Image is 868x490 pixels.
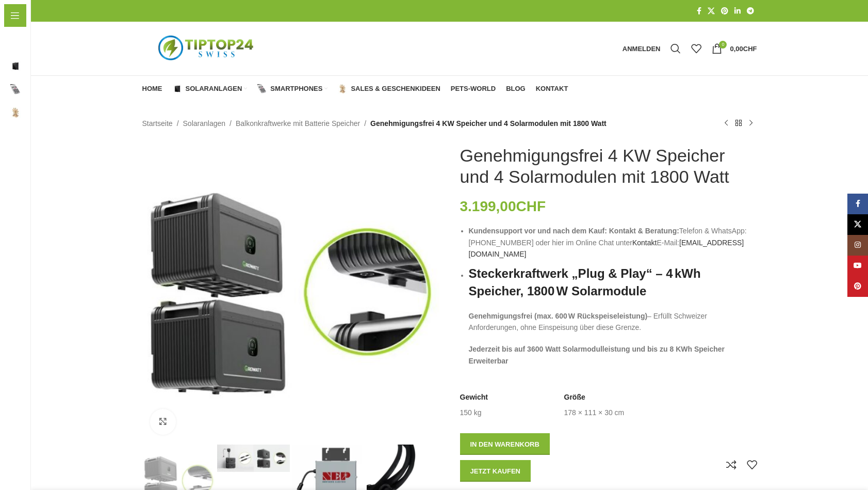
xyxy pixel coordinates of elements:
[10,173,37,192] span: Kontakt
[847,194,868,214] a: Facebook Social Link
[451,78,496,99] a: Pets-World
[186,85,242,93] span: Solaranlagen
[173,84,182,93] img: Solaranlagen
[730,45,757,53] bdi: 0,00
[720,117,732,130] a: Vorheriges Produkt
[743,45,757,53] span: CHF
[338,78,440,99] a: Sales & Geschenkideen
[460,198,546,214] bdi: 3.199,00
[10,34,30,52] span: Home
[632,239,657,247] a: Kontakt
[10,61,21,71] img: Solaranlagen
[609,227,679,235] strong: Kontakt & Beratung:
[469,225,757,260] li: Telefon & WhatsApp: [PHONE_NUMBER] oder hier im Online Chat unter E-Mail:
[460,392,488,403] span: Gewicht
[173,78,248,99] a: Solaranlagen
[142,118,607,129] nav: Breadcrumb
[617,38,666,59] a: Anmelden
[731,4,744,18] a: LinkedIn Social Link
[469,345,725,365] b: Jederzeit bis auf 3600 Watt Solarmodulleistung und bis zu 8 KWh Speicher Erweiterbar
[137,78,574,99] div: Hauptnavigation
[469,227,607,235] strong: Kundensupport vor und nach dem Kauf:
[719,41,727,49] span: 0
[536,85,568,93] span: Kontakt
[10,107,21,118] img: Sales & Geschenkideen
[10,84,21,94] img: Smartphones
[257,78,327,99] a: Smartphones
[460,408,482,418] td: 150 kg
[707,38,762,59] a: 0 0,00CHF
[183,118,226,129] a: Solaranlagen
[665,38,686,59] a: Suche
[26,80,72,99] span: Smartphones
[451,85,496,93] span: Pets-World
[745,117,757,130] a: Nächstes Produkt
[217,445,290,472] img: Genehmigungsfrei 4 KW Speicher und 4 Solarmodulen mit 1800 Watt – Bild 2
[26,57,71,75] span: Solaranlagen
[142,44,271,52] a: Logo der Website
[506,85,526,93] span: Blog
[142,85,162,93] span: Home
[25,10,44,21] span: Menü
[370,118,607,129] span: Genehmigungsfrei 4 KW Speicher und 4 Solarmodulen mit 1800 Watt
[718,4,731,18] a: Pinterest Social Link
[564,408,625,418] td: 178 × 111 × 30 cm
[469,310,757,334] p: – Erfüllt Schweizer Anforderungen, ohne Einspeisung über diese Grenze.
[705,4,718,18] a: X Social Link
[270,85,322,93] span: Smartphones
[338,84,347,93] img: Sales & Geschenkideen
[694,4,705,18] a: Facebook Social Link
[10,150,26,168] span: Blog
[142,145,439,442] img: Noah_Growatt_2000_2
[469,265,757,299] h2: Steckerkraftwerk „Plug & Play“ – 4 kWh Speicher, 1800 W Solarmodule
[847,276,868,297] a: Pinterest Social Link
[847,214,868,235] a: X Social Link
[460,392,757,418] table: Produktdetails
[460,460,531,482] button: Jetzt kaufen
[460,433,550,455] button: In den Warenkorb
[10,127,48,145] span: Pets-World
[469,239,744,258] a: [EMAIL_ADDRESS][DOMAIN_NAME]
[744,4,757,18] a: Telegram Social Link
[564,392,585,403] span: Größe
[236,118,360,129] a: Balkonkraftwerke mit Batterie Speicher
[506,78,526,99] a: Blog
[847,235,868,256] a: Instagram Social Link
[460,145,757,187] h1: Genehmigungsfrei 4 KW Speicher und 4 Solarmodulen mit 1800 Watt
[686,38,707,59] div: Meine Wunschliste
[142,118,173,129] a: Startseite
[26,103,107,122] span: Sales & Geschenkideen
[847,256,868,276] a: YouTube Social Link
[257,84,267,93] img: Smartphones
[623,45,661,52] span: Anmelden
[536,78,568,99] a: Kontakt
[351,85,440,93] span: Sales & Geschenkideen
[469,312,648,320] strong: Genehmigungsfrei (max. 600 W Rückspeiseleistung)
[142,78,162,99] a: Home
[516,198,546,214] span: CHF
